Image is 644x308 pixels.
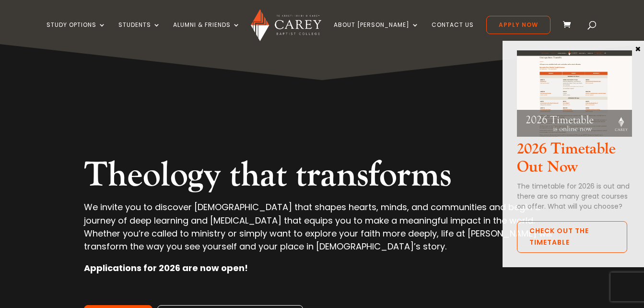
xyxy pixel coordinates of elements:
a: Alumni & Friends [173,22,240,44]
p: The timetable for 2026 is out and there are so many great courses on offer. What will you choose? [517,181,632,212]
img: 2026 Timetable [517,50,632,137]
a: Students [118,22,161,44]
a: Contact Us [432,22,474,44]
a: Apply Now [486,16,550,34]
button: Close [633,44,643,53]
a: About [PERSON_NAME] [334,22,419,44]
img: Carey Baptist College [251,9,321,41]
p: We invite you to discover [DEMOGRAPHIC_DATA] that shapes hearts, minds, and communities and begin... [84,201,560,261]
a: Study Options [47,22,106,44]
h2: Theology that transforms [84,154,560,201]
a: Check out the Timetable [517,221,627,253]
a: 2026 Timetable [517,129,632,140]
strong: Applications for 2026 are now open! [84,262,248,274]
h3: 2026 Timetable Out Now [517,140,632,182]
